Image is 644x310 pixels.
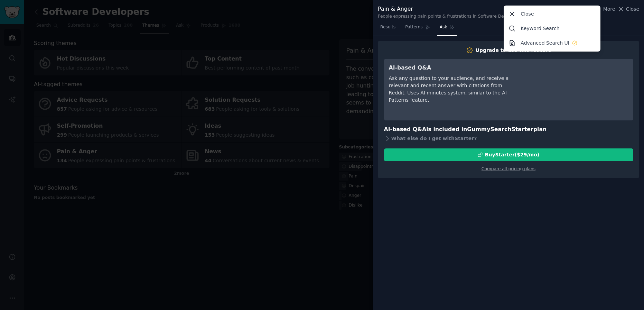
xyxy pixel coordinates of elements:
[626,6,639,13] span: Close
[521,39,569,47] p: Advanced Search UI
[389,75,515,104] div: Ask any question to your audience, and receive a relevant and recent answer with citations from R...
[440,24,447,30] span: Ask
[467,126,533,133] span: GummySearch Starter
[380,24,395,30] span: Results
[384,148,633,161] button: BuyStarter($29/mo)
[521,10,534,18] p: Close
[482,166,535,171] a: Compare all pricing plans
[521,25,559,32] p: Keyword Search
[485,151,539,158] div: Buy Starter ($ 29 /mo )
[384,134,633,144] div: What else do I get with Starter ?
[603,6,615,13] span: More
[505,36,599,50] a: Advanced Search UI
[389,64,515,72] h3: AI-based Q&A
[437,22,457,36] a: Ask
[617,6,639,13] button: Close
[505,21,599,36] a: Keyword Search
[596,6,615,13] button: More
[384,125,633,134] h3: AI-based Q&A is included in plan
[378,5,551,13] div: Pain & Anger
[476,47,551,54] div: Upgrade to use this feature
[378,13,551,20] div: People expressing pain points & frustrations in Software Developers communities
[403,22,432,36] a: Patterns
[405,24,422,30] span: Patterns
[378,22,398,36] a: Results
